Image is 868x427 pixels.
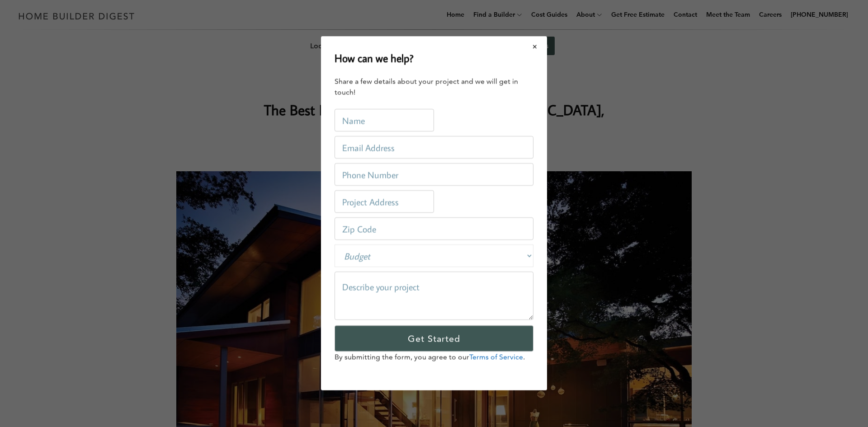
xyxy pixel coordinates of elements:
input: Get Started [335,326,533,352]
input: Email Address [335,136,533,159]
input: Phone Number [335,164,533,186]
input: Project Address [335,191,434,213]
p: By submitting the form, you agree to our . [335,352,533,363]
h2: How can we help? [335,50,414,66]
iframe: Drift Widget Chat Controller [694,362,857,416]
button: Close modal [523,37,547,56]
a: Terms of Service [469,353,523,361]
div: Share a few details about your project and we will get in touch! [335,76,533,98]
input: Zip Code [335,218,533,240]
input: Name [335,109,434,132]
